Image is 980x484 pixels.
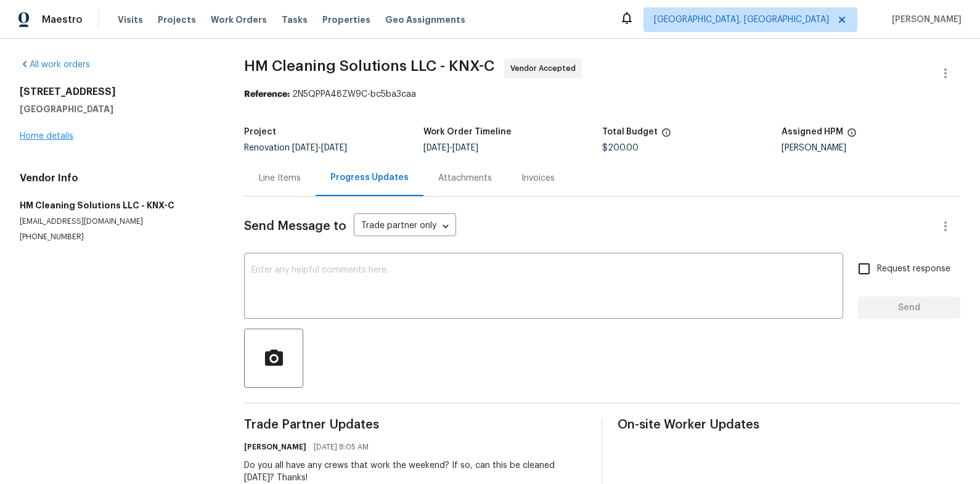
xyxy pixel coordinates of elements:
p: [PHONE_NUMBER] [20,232,214,242]
span: Work Orders [211,14,267,26]
div: Trade partner only [354,216,456,237]
div: Progress Updates [330,171,409,184]
span: [DATE] [292,144,318,152]
span: [DATE] 8:05 AM [314,441,369,453]
a: All work orders [20,60,90,69]
span: [DATE] [423,144,449,152]
h5: Total Budget [602,128,658,136]
a: Home details [20,132,73,141]
span: Geo Assignments [385,14,465,26]
h5: Project [244,128,276,136]
span: Tasks [282,15,308,24]
div: Do you all have any crews that work the weekend? If so, can this be cleaned [DATE]? Thanks! [244,459,587,484]
span: - [423,144,478,152]
h5: Work Order Timeline [423,128,512,136]
div: Invoices [521,172,555,184]
h4: Vendor Info [20,172,214,184]
div: Line Items [259,172,301,184]
span: Vendor Accepted [510,62,581,75]
span: HM Cleaning Solutions LLC - KNX-C [244,59,494,73]
h5: [GEOGRAPHIC_DATA] [20,103,214,115]
span: [PERSON_NAME] [887,14,962,26]
span: Send Message to [244,220,346,232]
b: Reference: [244,90,290,99]
span: The hpm assigned to this work order. [847,128,857,144]
span: Maestro [42,14,83,26]
span: Visits [118,14,143,26]
span: Renovation [244,144,347,152]
span: Properties [322,14,370,26]
h5: HM Cleaning Solutions LLC - KNX-C [20,199,214,211]
span: Trade Partner Updates [244,419,587,431]
span: $200.00 [602,144,639,152]
span: On-site Worker Updates [618,419,960,431]
span: [DATE] [321,144,347,152]
div: 2N5QPPA48ZW9C-bc5ba3caa [244,88,960,100]
span: Projects [158,14,196,26]
span: The total cost of line items that have been proposed by Opendoor. This sum includes line items th... [661,128,671,144]
h6: [PERSON_NAME] [244,441,306,453]
div: [PERSON_NAME] [782,144,961,152]
span: - [292,144,347,152]
h2: [STREET_ADDRESS] [20,86,214,98]
p: [EMAIL_ADDRESS][DOMAIN_NAME] [20,216,214,227]
h5: Assigned HPM [782,128,843,136]
div: Attachments [438,172,492,184]
span: [DATE] [452,144,478,152]
span: [GEOGRAPHIC_DATA], [GEOGRAPHIC_DATA] [654,14,829,26]
span: Request response [877,263,950,276]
